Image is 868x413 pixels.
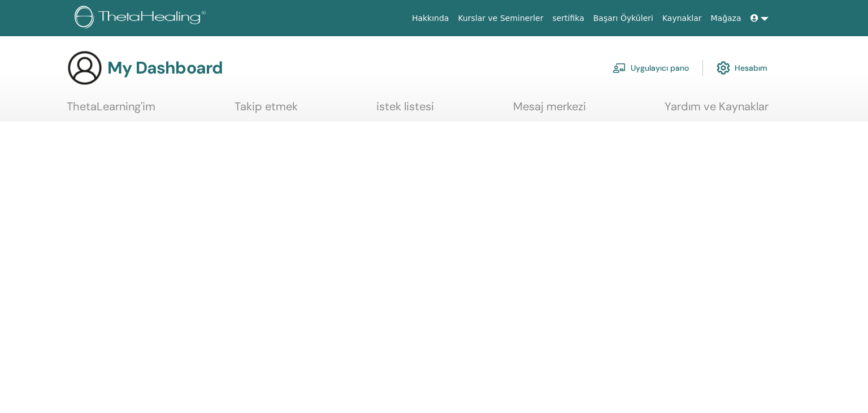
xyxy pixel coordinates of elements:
[67,50,103,86] img: generic-user-icon.jpg
[717,58,730,78] img: cog.svg
[513,100,586,122] a: Mesaj merkezi
[717,55,767,80] a: Hesabım
[548,8,588,29] a: sertifika
[75,6,210,31] img: logo.png
[665,100,769,122] a: Yardım ve Kaynaklar
[235,100,298,122] a: Takip etmek
[658,8,706,29] a: Kaynaklar
[376,100,434,122] a: istek listesi
[453,8,548,29] a: Kurslar ve Seminerler
[67,100,155,122] a: ThetaLearning'im
[107,58,223,78] h3: My Dashboard
[613,63,626,73] img: chalkboard-teacher.svg
[407,8,454,29] a: Hakkında
[613,55,689,80] a: Uygulayıcı pano
[589,8,658,29] a: Başarı Öyküleri
[706,8,745,29] a: Mağaza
